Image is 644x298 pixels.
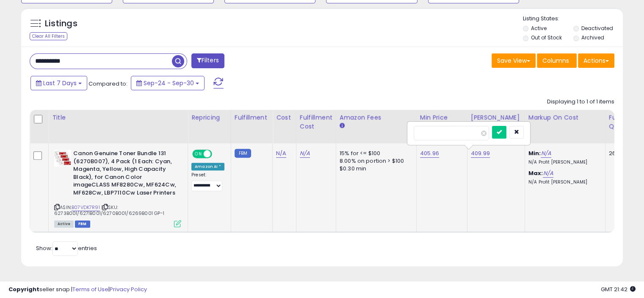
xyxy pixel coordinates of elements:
b: Canon Genuine Toner Bundle 131 (6270B007), 4 Pack (1 Each: Cyan, Magenta, Yellow, High Capacity B... [73,150,176,199]
div: Preset: [191,172,224,191]
span: 2025-10-8 21:42 GMT [601,285,636,293]
button: Columns [537,53,577,68]
div: Amazon AI * [191,163,224,170]
span: | SKU: 6273B001/6271B001/6270B001/6269B001 GP-1 [54,204,164,217]
div: seller snap | | [8,286,147,294]
div: [PERSON_NAME] [471,113,521,122]
button: Filters [191,53,224,68]
a: 405.96 [420,149,439,158]
div: 26 [609,150,635,157]
div: Fulfillable Quantity [609,113,638,131]
button: Last 7 Days [30,76,87,90]
button: Actions [578,53,614,68]
span: Compared to: [88,80,127,88]
div: Displaying 1 to 1 of 1 items [547,98,614,106]
th: The percentage added to the cost of goods (COGS) that forms the calculator for Min & Max prices. [525,110,605,143]
span: FBM [75,220,90,228]
h5: Listings [45,18,77,30]
img: 41dAZq+oVcS._SL40_.jpg [54,150,71,167]
strong: Copyright [8,285,39,293]
a: N/A [543,169,553,178]
p: N/A Profit [PERSON_NAME] [528,159,599,165]
label: Active [531,25,547,32]
div: Repricing [191,113,227,122]
span: All listings currently available for purchase on Amazon [54,220,74,228]
div: Fulfillment [235,113,269,122]
p: Listing States: [523,15,623,23]
div: Cost [276,113,293,122]
small: Amazon Fees. [340,122,345,130]
div: Amazon Fees [340,113,413,122]
span: OFF [211,150,224,158]
div: Markup on Cost [528,113,602,122]
div: 15% for <= $100 [340,150,410,157]
span: Show: entries [36,244,97,252]
a: N/A [300,149,310,158]
a: N/A [276,149,286,158]
div: Title [52,113,184,122]
span: Last 7 Days [43,79,77,87]
a: Privacy Policy [110,285,147,293]
span: Sep-24 - Sep-30 [144,79,194,87]
div: ASIN: [54,150,181,226]
div: 8.00% on portion > $100 [340,157,410,165]
small: FBM [235,149,251,158]
span: Columns [542,56,569,65]
a: N/A [541,149,551,158]
div: $0.30 min [340,165,410,173]
label: Out of Stock [531,34,562,41]
div: Fulfillment Cost [300,113,332,131]
b: Max: [528,169,543,177]
label: Deactivated [581,25,613,32]
a: B07VDK7R91 [72,204,100,211]
span: ON [193,150,204,158]
label: Archived [581,34,604,41]
div: Min Price [420,113,464,122]
a: 409.99 [471,149,490,158]
button: Save View [492,53,536,68]
a: Terms of Use [72,285,108,293]
p: N/A Profit [PERSON_NAME] [528,179,599,185]
button: Sep-24 - Sep-30 [131,76,205,90]
div: Clear All Filters [30,32,67,40]
b: Min: [528,149,541,157]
